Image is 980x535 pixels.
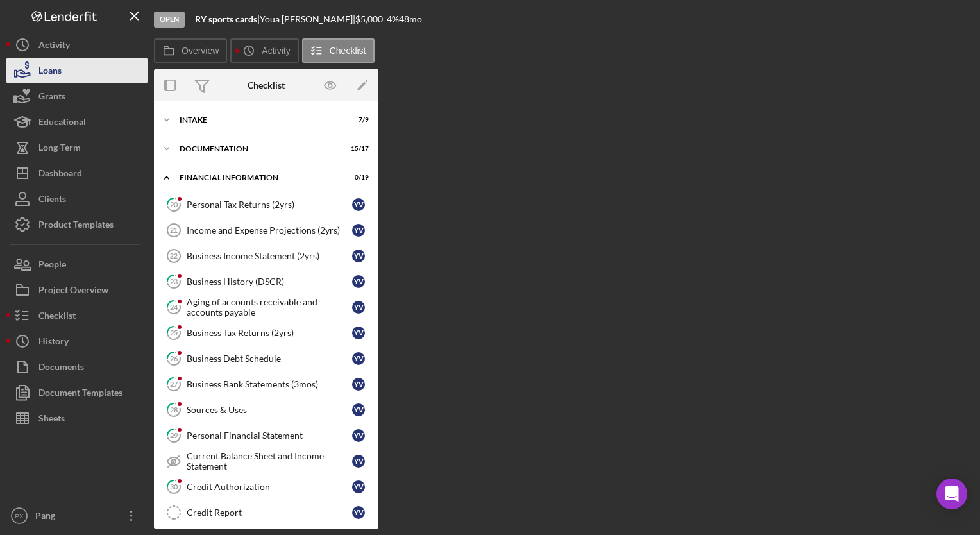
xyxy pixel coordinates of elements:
button: Documents [6,354,148,380]
div: Document Templates [38,380,122,409]
tspan: 30 [170,482,178,491]
div: Business Income Statement (2yrs) [187,251,352,261]
div: Sheets [38,405,65,434]
div: Y V [352,250,365,262]
div: Personal Tax Returns (2yrs) [187,200,352,210]
div: Documentation [180,145,337,153]
div: Sources & Uses [187,405,352,415]
button: Document Templates [6,380,148,405]
tspan: 29 [170,431,178,439]
div: Y V [352,224,365,237]
a: 20Personal Tax Returns (2yrs)YV [160,192,372,217]
button: Clients [6,186,148,212]
div: Y V [352,403,365,416]
div: Y V [352,275,365,288]
tspan: 28 [170,405,178,414]
span: $5,000 [355,13,383,24]
button: Dashboard [6,160,148,186]
button: Activity [6,32,148,58]
a: 22Business Income Statement (2yrs)YV [160,243,372,269]
div: History [38,328,69,357]
a: 24Aging of accounts receivable and accounts payableYV [160,294,372,320]
div: Educational [38,109,86,138]
div: Dashboard [38,160,82,189]
tspan: 20 [170,200,178,208]
div: 48 mo [399,14,422,24]
button: Loans [6,58,148,83]
a: 30Credit AuthorizationYV [160,474,372,500]
tspan: 26 [170,354,178,362]
tspan: 25 [170,328,178,337]
button: Activity [230,38,298,63]
text: PX [15,513,24,520]
div: Credit Report [187,507,352,518]
label: Overview [182,46,219,56]
button: Project Overview [6,277,148,303]
div: Y V [352,301,365,314]
button: Long-Term [6,135,148,160]
div: Credit Authorization [187,482,352,492]
div: Product Templates [38,212,114,241]
div: Y V [352,455,365,468]
div: Y V [352,480,365,493]
button: People [6,251,148,277]
div: Income and Expense Projections (2yrs) [187,225,352,235]
div: People [38,251,66,280]
button: Checklist [6,303,148,328]
div: Checklist [248,80,285,90]
a: Sheets [6,405,148,431]
div: 7 / 9 [346,116,369,124]
div: 15 / 17 [346,145,369,153]
div: Checklist [38,303,76,332]
button: Product Templates [6,212,148,237]
button: Checklist [302,38,375,63]
div: Current Balance Sheet and Income Statement [187,451,352,471]
div: Project Overview [38,277,108,306]
div: Youa [PERSON_NAME] | [260,14,355,24]
tspan: 23 [170,277,178,285]
div: Clients [38,186,66,215]
a: 28Sources & UsesYV [160,397,372,423]
div: Loans [38,58,62,87]
div: Y V [352,352,365,365]
label: Checklist [330,46,366,56]
a: 25Business Tax Returns (2yrs)YV [160,320,372,346]
button: Educational [6,109,148,135]
div: Y V [352,506,365,519]
div: Business Bank Statements (3mos) [187,379,352,389]
button: Grants [6,83,148,109]
div: Long-Term [38,135,81,164]
div: Business History (DSCR) [187,276,352,287]
div: Y V [352,327,365,339]
div: Intake [180,116,337,124]
div: Business Debt Schedule [187,353,352,364]
div: Open [154,12,185,28]
div: Y V [352,198,365,211]
div: 4 % [387,14,399,24]
div: Grants [38,83,65,112]
a: Current Balance Sheet and Income StatementYV [160,448,372,474]
button: History [6,328,148,354]
div: Documents [38,354,84,383]
a: 23Business History (DSCR)YV [160,269,372,294]
a: Credit ReportYV [160,500,372,525]
a: 21Income and Expense Projections (2yrs)YV [160,217,372,243]
label: Activity [262,46,290,56]
b: RY sports cards [195,13,257,24]
div: Business Tax Returns (2yrs) [187,328,352,338]
a: 27Business Bank Statements (3mos)YV [160,371,372,397]
tspan: 24 [170,303,178,311]
div: | [195,14,260,24]
div: Aging of accounts receivable and accounts payable [187,297,352,318]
